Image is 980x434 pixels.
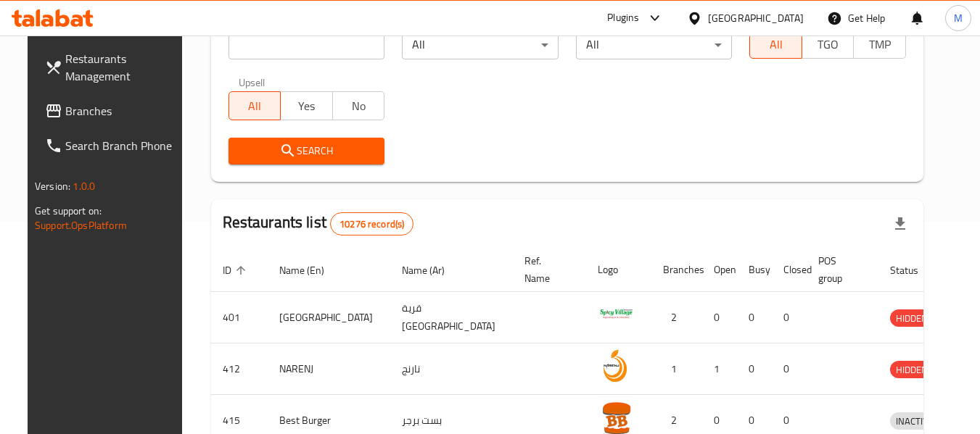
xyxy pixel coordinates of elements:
[883,206,918,241] div: Export file
[651,343,702,395] td: 1
[890,262,937,279] span: Status
[737,248,772,292] th: Busy
[890,362,934,378] span: HIDDEN
[228,30,385,59] input: Search for restaurant name or ID..
[402,30,559,59] div: All
[890,413,939,430] span: INACTIVE
[890,361,934,378] div: HIDDEN
[598,348,634,384] img: NARENJ
[890,310,934,327] span: HIDDEN
[702,248,737,292] th: Open
[576,30,733,59] div: All
[860,34,900,55] span: TMP
[808,34,849,55] span: TGO
[402,262,464,279] span: Name (Ar)
[228,91,281,120] button: All
[749,30,802,59] button: All
[268,292,390,343] td: [GEOGRAPHIC_DATA]
[772,248,807,292] th: Closed
[280,91,333,120] button: Yes
[702,292,737,343] td: 0
[240,142,374,160] span: Search
[33,41,192,93] a: Restaurants Management
[65,102,180,120] span: Branches
[954,10,963,26] span: M
[802,30,855,59] button: TGO
[331,217,413,231] span: 10276 record(s)
[35,177,70,196] span: Version:
[598,296,634,333] img: Spicy Village
[35,201,102,220] span: Get support on:
[239,77,265,87] label: Upsell
[390,343,513,395] td: نارنج
[737,343,772,395] td: 0
[211,343,268,395] td: 412
[279,262,343,279] span: Name (En)
[524,252,569,287] span: Ref. Name
[332,91,385,120] button: No
[708,10,804,26] div: [GEOGRAPHIC_DATA]
[607,9,639,27] div: Plugins
[65,137,180,154] span: Search Branch Phone
[33,128,192,163] a: Search Branch Phone
[268,343,390,395] td: NARENJ
[223,212,414,235] h2: Restaurants list
[235,96,276,117] span: All
[737,292,772,343] td: 0
[65,50,180,85] span: Restaurants Management
[35,216,127,235] a: Support.OpsPlatform
[651,292,702,343] td: 2
[287,96,327,117] span: Yes
[339,96,379,117] span: No
[73,177,95,196] span: 1.0.0
[211,292,268,343] td: 401
[586,248,651,292] th: Logo
[853,30,906,59] button: TMP
[702,343,737,395] td: 1
[228,138,385,164] button: Search
[890,412,939,430] div: INACTIVE
[223,262,250,279] span: ID
[651,248,702,292] th: Branches
[330,212,413,235] div: Total records count
[33,93,192,128] a: Branches
[756,34,796,55] span: All
[772,292,807,343] td: 0
[390,292,513,343] td: قرية [GEOGRAPHIC_DATA]
[772,343,807,395] td: 0
[818,252,861,287] span: POS group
